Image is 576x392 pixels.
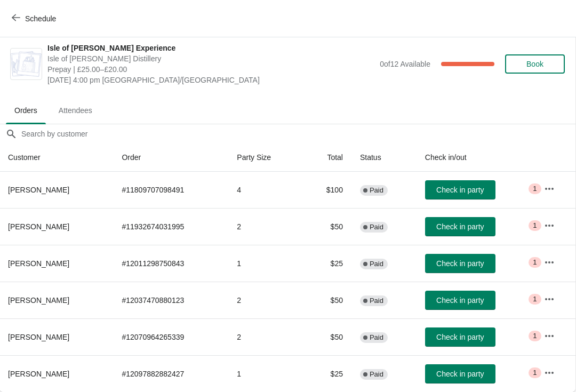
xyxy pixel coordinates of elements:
[370,186,383,195] span: Paid
[302,245,351,282] td: $25
[370,333,383,342] span: Paid
[47,64,374,75] span: Prepay | £25.00–£20.00
[228,318,302,355] td: 2
[425,180,495,199] button: Check in party
[370,223,383,231] span: Paid
[47,75,374,85] span: [DATE] 4:00 pm [GEOGRAPHIC_DATA]/[GEOGRAPHIC_DATA]
[113,355,228,392] td: # 12097882882427
[228,245,302,282] td: 1
[113,172,228,208] td: # 11809707098491
[505,54,565,74] button: Book
[113,318,228,355] td: # 12070964265339
[533,221,537,230] span: 1
[8,186,69,194] span: [PERSON_NAME]
[436,259,484,268] span: Check in party
[302,282,351,318] td: $50
[8,370,69,378] span: [PERSON_NAME]
[228,172,302,208] td: 4
[436,333,484,341] span: Check in party
[50,101,101,120] span: Attendees
[417,143,535,172] th: Check in/out
[47,43,374,53] span: Isle of [PERSON_NAME] Experience
[533,332,537,340] span: 1
[370,260,383,268] span: Paid
[380,60,430,68] span: 0 of 12 Available
[533,185,537,193] span: 1
[8,259,69,268] span: [PERSON_NAME]
[533,369,537,377] span: 1
[436,186,484,194] span: Check in party
[25,14,56,23] span: Schedule
[228,143,302,172] th: Party Size
[47,53,374,64] span: Isle of [PERSON_NAME] Distillery
[8,333,69,341] span: [PERSON_NAME]
[228,208,302,245] td: 2
[113,245,228,282] td: # 12011298750843
[21,124,575,143] input: Search by customer
[436,222,484,231] span: Check in party
[228,355,302,392] td: 1
[425,327,495,347] button: Check in party
[113,282,228,318] td: # 12037470880123
[302,318,351,355] td: $50
[6,101,46,120] span: Orders
[526,60,543,68] span: Book
[533,258,537,267] span: 1
[425,254,495,273] button: Check in party
[370,370,383,379] span: Paid
[425,291,495,310] button: Check in party
[425,217,495,236] button: Check in party
[370,297,383,305] span: Paid
[302,208,351,245] td: $50
[113,143,228,172] th: Order
[302,172,351,208] td: $100
[302,355,351,392] td: $25
[351,143,417,172] th: Status
[8,222,69,231] span: [PERSON_NAME]
[302,143,351,172] th: Total
[436,296,484,305] span: Check in party
[533,295,537,303] span: 1
[8,296,69,305] span: [PERSON_NAME]
[228,282,302,318] td: 2
[425,364,495,383] button: Check in party
[5,9,65,28] button: Schedule
[436,370,484,378] span: Check in party
[11,51,42,77] img: Isle of Harris Gin Experience
[113,208,228,245] td: # 11932674031995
